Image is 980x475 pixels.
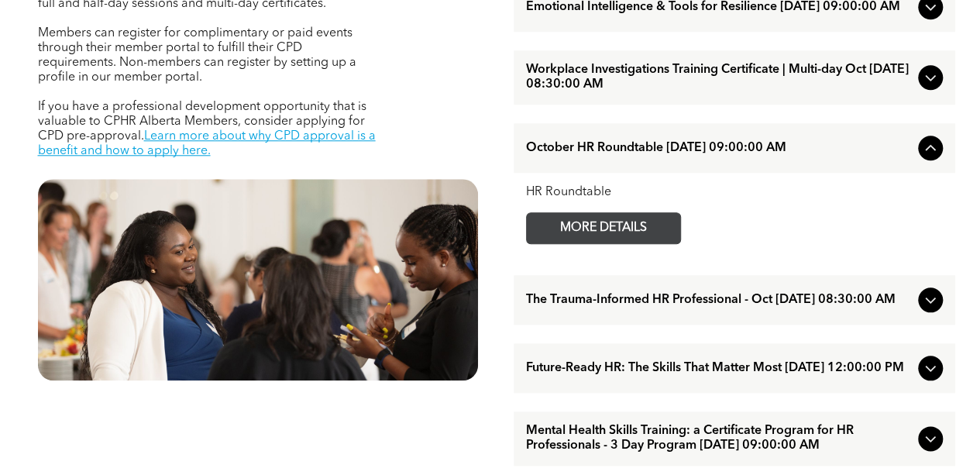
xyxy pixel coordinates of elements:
[526,141,912,156] span: October HR Roundtable [DATE] 09:00:00 AM
[526,361,912,376] span: Future-Ready HR: The Skills That Matter Most [DATE] 12:00:00 PM
[526,185,943,200] div: HR Roundtable
[38,101,366,143] span: If you have a professional development opportunity that is valuable to CPHR Alberta Members, cons...
[38,27,356,84] span: Members can register for complimentary or paid events through their member portal to fulfill thei...
[542,213,665,243] span: MORE DETAILS
[38,130,376,157] a: Learn more about why CPD approval is a benefit and how to apply here.
[526,212,681,244] a: MORE DETAILS
[526,63,912,92] span: Workplace Investigations Training Certificate | Multi-day Oct [DATE] 08:30:00 AM
[526,424,912,453] span: Mental Health Skills Training: a Certificate Program for HR Professionals - 3 Day Program [DATE] ...
[526,293,912,308] span: The Trauma-Informed HR Professional - Oct [DATE] 08:30:00 AM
